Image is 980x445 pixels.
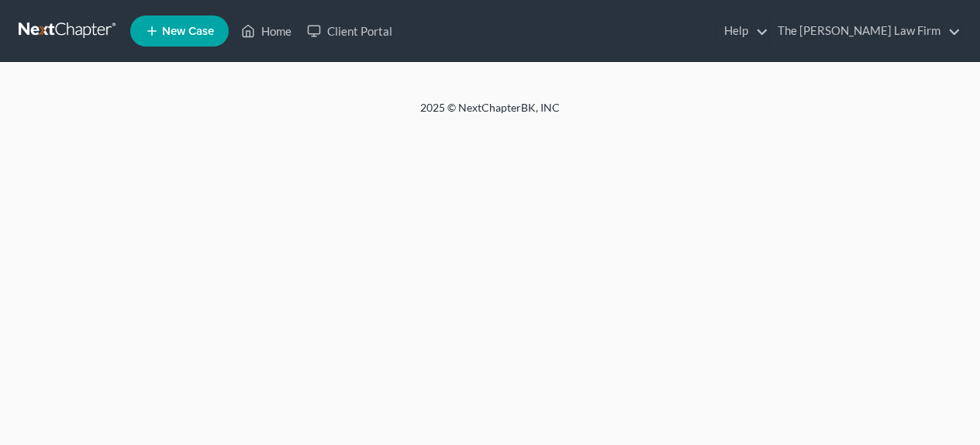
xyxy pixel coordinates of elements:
[233,17,299,45] a: Home
[48,100,932,128] div: 2025 © NextChapterBK, INC
[299,17,400,45] a: Client Portal
[716,17,768,45] a: Help
[130,16,229,47] new-legal-case-button: New Case
[770,17,961,45] a: The [PERSON_NAME] Law Firm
